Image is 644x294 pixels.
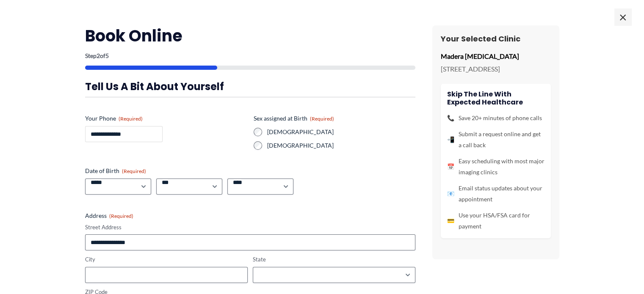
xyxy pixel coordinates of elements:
p: Madera [MEDICAL_DATA] [441,50,551,63]
h3: Tell us a bit about yourself [85,80,415,93]
span: × [614,8,631,25]
li: Email status updates about your appointment [447,183,544,205]
span: 📧 [447,188,454,199]
span: 📲 [447,134,454,145]
h3: Your Selected Clinic [441,34,551,44]
li: Submit a request online and get a call back [447,129,544,151]
label: Your Phone [85,114,247,123]
span: 2 [97,52,100,59]
legend: Date of Birth [85,167,146,175]
li: Save 20+ minutes of phone calls [447,113,544,124]
span: (Required) [310,115,334,122]
span: 📞 [447,113,454,124]
label: Street Address [85,223,415,231]
h4: Skip the line with Expected Healthcare [447,90,544,106]
label: State [253,256,415,264]
legend: Sex assigned at Birth [254,114,334,123]
span: 5 [105,52,109,59]
label: City [85,256,248,264]
p: [STREET_ADDRESS] [441,63,551,75]
label: [DEMOGRAPHIC_DATA] [267,128,415,136]
label: [DEMOGRAPHIC_DATA] [267,141,415,150]
span: 📅 [447,161,454,172]
legend: Address [85,212,133,220]
span: (Required) [109,213,133,219]
h2: Book Online [85,25,415,46]
span: (Required) [119,115,143,122]
p: Step of [85,53,415,59]
span: 💳 [447,215,454,226]
li: Easy scheduling with most major imaging clinics [447,156,544,178]
span: (Required) [122,168,146,174]
li: Use your HSA/FSA card for payment [447,210,544,232]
